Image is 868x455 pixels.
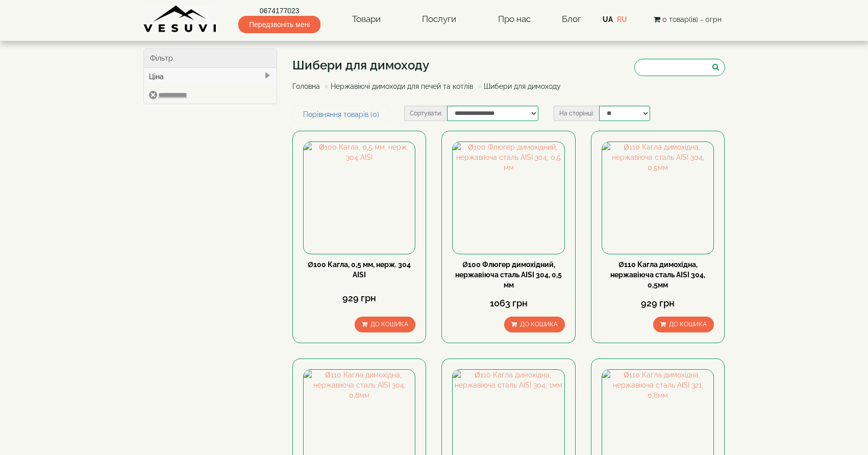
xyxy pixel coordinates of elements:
a: UA [603,15,613,23]
a: Ø100 Флюгер димохідний, нержавіюча сталь AISI 304, 0,5 мм [455,260,562,289]
li: Шибери для димоходу [475,81,561,91]
img: Ø110 Кагла димохідна, нержавіюча сталь AISI 304, 0,5мм [602,142,713,253]
a: Нержавіючі димоходи для печей та котлів [331,82,473,90]
div: 1063 грн [452,297,564,310]
a: Послуги [412,8,466,31]
a: 0674177023 [238,6,320,16]
a: Блог [562,14,581,24]
span: Передзвоніть мені [238,16,320,33]
div: Фільтр [144,49,277,68]
a: Ø100 Кагла, 0,5 мм, нерж. 304 AISI [308,260,411,279]
span: 0 товар(ів) - 0грн [662,15,722,23]
img: Ø100 Кагла, 0,5 мм, нерж. 304 AISI [304,142,415,253]
button: До кошика [504,317,565,332]
button: До кошика [653,317,714,332]
div: 929 грн [303,292,415,305]
h1: Шибери для димоходу [292,59,568,72]
a: RU [617,15,627,23]
span: До кошика [669,321,707,328]
button: 0 товар(ів) - 0грн [651,14,725,25]
a: Товари [342,8,391,31]
button: До кошика [355,317,415,332]
label: На сторінці: [554,106,599,121]
span: До кошика [520,321,558,328]
div: 929 грн [602,297,714,310]
a: Ø110 Кагла димохідна, нержавіюча сталь AISI 304, 0,5мм [610,260,705,289]
a: Про нас [488,8,541,31]
img: Ø100 Флюгер димохідний, нержавіюча сталь AISI 304, 0,5 мм [453,142,564,253]
div: Ціна [144,68,277,85]
img: Завод VESUVI [143,5,217,33]
a: Головна [292,82,320,90]
span: До кошика [370,321,408,328]
label: Сортувати: [404,106,447,121]
a: Порівняння товарів (0) [292,106,390,123]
